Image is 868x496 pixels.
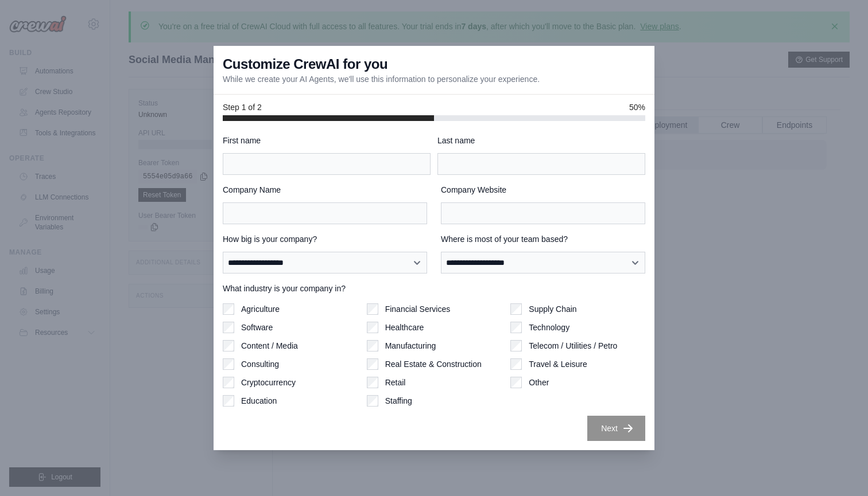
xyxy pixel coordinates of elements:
h3: Customize CrewAI for you [223,55,387,73]
label: Retail [385,377,406,388]
label: Agriculture [241,303,280,315]
p: While we create your AI Agents, we'll use this information to personalize your experience. [223,73,540,85]
button: Next [587,416,645,441]
label: Other [529,377,549,388]
label: Content / Media [241,340,298,352]
label: Where is most of your team based? [441,233,645,245]
label: Real Estate & Construction [385,358,482,370]
label: Last name [437,135,645,146]
label: First name [223,135,431,146]
label: Telecom / Utilities / Petro [529,340,617,352]
label: Education [241,395,277,407]
label: Company Name [223,184,427,196]
label: Technology [529,322,569,333]
label: What industry is your company in? [223,283,645,294]
span: 50% [629,101,645,113]
label: Cryptocurrency [241,377,296,388]
label: Travel & Leisure [529,358,587,370]
label: How big is your company? [223,233,427,245]
label: Financial Services [385,303,451,315]
label: Consulting [241,358,279,370]
span: Step 1 of 2 [223,101,262,113]
label: Supply Chain [529,303,576,315]
label: Software [241,322,273,333]
label: Healthcare [385,322,424,333]
label: Company Website [441,184,645,196]
label: Manufacturing [385,340,436,352]
label: Staffing [385,395,412,407]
